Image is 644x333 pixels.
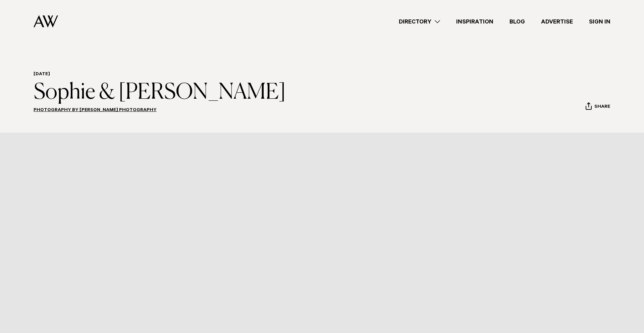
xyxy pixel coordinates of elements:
a: Sign In [581,17,619,26]
img: Auckland Weddings Logo [34,15,58,28]
h1: Sophie & [PERSON_NAME] [34,81,286,105]
a: Photography by [PERSON_NAME] Photography [34,108,157,113]
h6: [DATE] [34,72,286,78]
a: Directory [391,17,448,26]
span: Share [594,104,610,110]
a: Inspiration [448,17,501,26]
a: Advertise [533,17,581,26]
button: Share [585,102,610,112]
a: Blog [501,17,533,26]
